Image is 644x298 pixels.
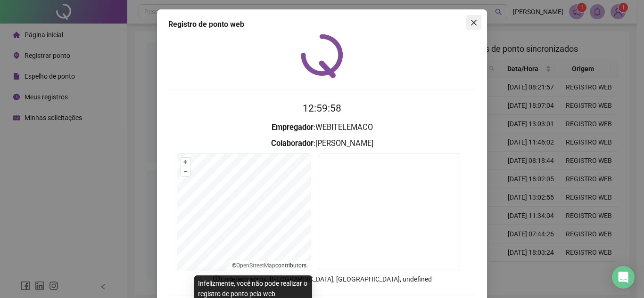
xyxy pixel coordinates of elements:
button: + [181,158,190,167]
a: OpenStreetMap [236,262,275,269]
button: Close [466,15,481,30]
h3: : [PERSON_NAME] [168,137,476,150]
img: QRPoint [301,34,343,78]
time: 12:59:58 [303,103,341,114]
button: – [181,167,190,176]
strong: Empregador [272,123,314,132]
span: info-circle [212,274,221,283]
div: Registro de ponto web [168,19,476,30]
h3: : WEBITELEMACO [168,121,476,134]
li: © contributors. [232,262,308,269]
div: Open Intercom Messenger [612,266,635,289]
span: close [470,19,478,26]
strong: Colaborador [271,139,314,148]
p: Endereço aprox. : [GEOGRAPHIC_DATA], [GEOGRAPHIC_DATA], undefined [168,274,476,284]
